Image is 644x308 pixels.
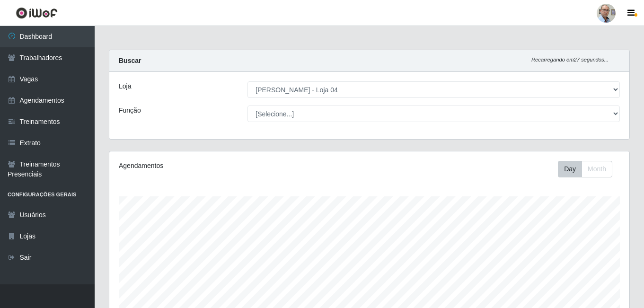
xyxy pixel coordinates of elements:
[582,161,612,177] button: Month
[558,161,612,177] div: First group
[119,81,131,91] label: Loja
[119,106,141,115] label: Função
[16,7,58,19] img: CoreUI Logo
[558,161,582,177] button: Day
[558,161,620,177] div: Toolbar with button groups
[119,57,141,64] strong: Buscar
[119,161,319,171] div: Agendamentos
[531,57,609,62] i: Recarregando em 27 segundos...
